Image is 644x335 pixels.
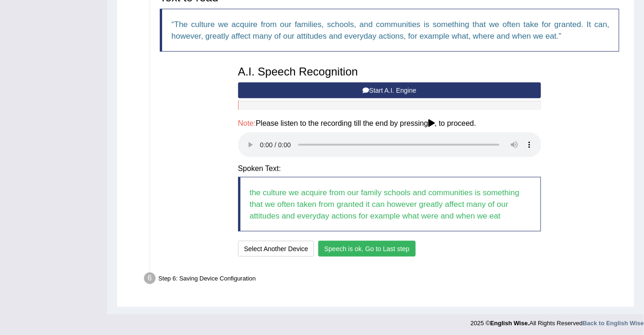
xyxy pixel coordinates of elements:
a: Back to English Wise [583,320,644,327]
h4: Spoken Text: [238,164,541,173]
div: Step 6: Saving Device Configuration [140,270,630,290]
div: 2025 © All Rights Reserved [471,314,644,328]
button: Start A.I. Engine [238,82,541,98]
h3: A.I. Speech Recognition [238,66,541,78]
h4: Please listen to the recording till the end by pressing , to proceed. [238,119,541,128]
blockquote: the culture we acquire from our family schools and communities is something that we often taken f... [238,177,541,232]
strong: English Wise. [490,320,529,327]
button: Speech is ok. Go to Last step [318,241,416,257]
span: Note: [238,119,256,127]
button: Select Another Device [238,241,315,257]
q: The culture we acquire from our families, schools, and communities is something that we often tak... [171,20,610,41]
